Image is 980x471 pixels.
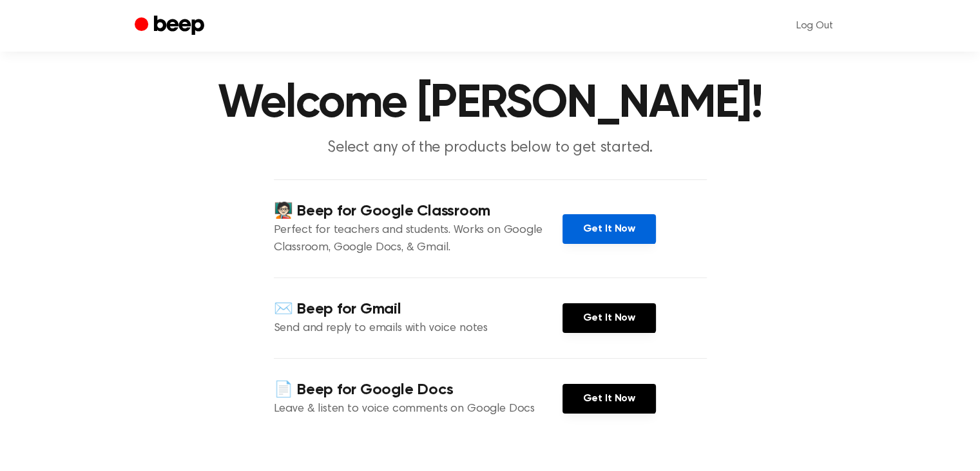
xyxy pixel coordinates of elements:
a: Get It Now [562,214,656,244]
h4: 🧑🏻‍🏫 Beep for Google Classroom [274,201,562,222]
h4: 📄 Beep for Google Docs [274,379,562,401]
h1: Welcome [PERSON_NAME]! [160,81,820,127]
a: Log Out [783,10,846,41]
p: Send and reply to emails with voice notes [274,320,562,337]
h4: ✉️ Beep for Gmail [274,299,562,320]
p: Leave & listen to voice comments on Google Docs [274,401,562,418]
p: Perfect for teachers and students. Works on Google Classroom, Google Docs, & Gmail. [274,222,562,257]
p: Select any of the products below to get started. [243,137,738,159]
a: Beep [135,14,207,39]
a: Get It Now [562,384,656,414]
a: Get It Now [562,303,656,333]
